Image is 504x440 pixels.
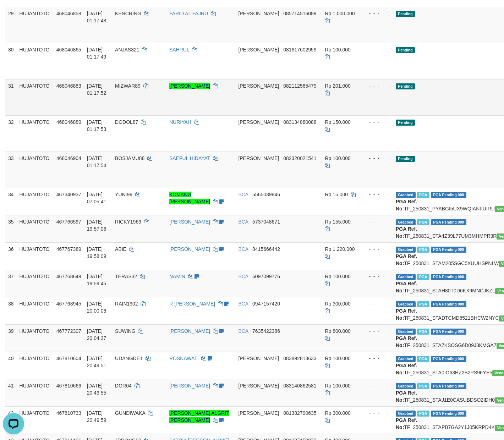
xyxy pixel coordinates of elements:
span: 467810733 [56,410,81,416]
div: - - - [363,46,390,53]
span: Pending [396,47,415,53]
td: HUJANTOTO [17,297,54,324]
span: PGA Pending [431,274,466,280]
span: 467810604 [56,356,81,361]
span: Marked by aeokris [417,383,429,389]
div: - - - [363,82,390,89]
b: PGA Ref. No: [396,308,417,321]
span: [DATE] 19:57:08 [87,219,106,232]
td: 32 [5,115,17,152]
span: [PERSON_NAME] [238,410,279,416]
span: Copy 5565039846 to clipboard [252,192,280,197]
span: 468046858 [56,11,81,16]
span: TERAS32 [115,274,137,279]
span: Grabbed [396,219,416,225]
a: KOMANG [PERSON_NAME] [169,192,210,204]
div: - - - [363,382,390,389]
span: Grabbed [396,383,416,389]
span: BCA [238,301,248,307]
b: PGA Ref. No: [396,281,417,293]
span: [DATE] 01:17:53 [87,119,106,132]
div: - - - [363,119,390,126]
span: 467766597 [56,219,81,225]
span: KENCRING [115,11,141,16]
span: Marked by aeoserlin [417,329,429,335]
span: Rp 201.000 [325,83,350,89]
span: PGA Pending [431,411,466,417]
span: [PERSON_NAME] [238,119,279,125]
div: - - - [363,218,390,225]
button: Open LiveChat chat widget [3,3,24,24]
span: Grabbed [396,192,416,198]
span: Marked by aeoserlin [417,301,429,307]
a: ROSNAWATI [169,356,199,361]
td: 42 [5,406,17,434]
a: [PERSON_NAME] [169,219,210,225]
span: Grabbed [396,301,416,307]
span: DODOL87 [115,119,138,125]
td: 35 [5,215,17,242]
span: Copy 083134880088 to clipboard [283,119,316,125]
span: Copy 083892813633 to clipboard [283,356,316,361]
div: - - - [363,355,390,362]
td: HUJANTOTO [17,152,54,188]
span: [DATE] 20:00:08 [87,301,106,314]
div: - - - [363,328,390,335]
td: HUJANTOTO [17,406,54,434]
span: 468046904 [56,155,81,161]
span: Grabbed [396,274,416,280]
div: - - - [363,300,390,307]
span: BCA [238,192,248,197]
span: SUWING [115,328,136,334]
span: 468046889 [56,119,81,125]
span: Rp 300.000 [325,301,350,307]
td: HUJANTOTO [17,270,54,297]
span: Copy 082112565479 to clipboard [283,83,316,89]
a: [PERSON_NAME] [169,328,210,334]
span: 467340937 [56,192,81,197]
td: HUJANTOTO [17,242,54,270]
span: PGA Pending [431,247,466,253]
td: 36 [5,242,17,270]
div: - - - [363,155,390,162]
a: [PERSON_NAME] [169,83,210,89]
span: [DATE] 20:49:55 [87,383,106,396]
a: SAHRUL [169,47,189,53]
a: SAEFUL HIDAYAT [169,155,210,161]
span: [DATE] 01:17:49 [87,47,106,60]
td: 40 [5,352,17,379]
td: HUJANTOTO [17,7,54,43]
span: [PERSON_NAME] [238,11,279,16]
span: Copy 082320021541 to clipboard [283,155,316,161]
span: Rp 100.000 [325,47,350,53]
b: PGA Ref. No: [396,226,417,239]
b: PGA Ref. No: [396,390,417,403]
span: 468046865 [56,47,81,53]
span: [DATE] 20:49:51 [87,356,106,368]
span: Copy 081382790635 to clipboard [283,410,316,416]
span: BCA [238,274,248,279]
span: Rp 300.000 [325,410,350,416]
td: 31 [5,79,17,115]
span: PGA Pending [431,356,466,362]
b: PGA Ref. No: [396,417,417,430]
span: Copy 5737048671 to clipboard [252,219,280,225]
span: Marked by aeosalim [417,192,429,198]
span: PGA Pending [431,219,466,225]
span: Copy 081617602959 to clipboard [283,47,316,53]
span: 467810666 [56,383,81,389]
span: Rp 155.000 [325,219,350,225]
span: [DATE] 01:17:48 [87,11,106,23]
span: Grabbed [396,329,416,335]
td: 33 [5,152,17,188]
span: PGA Pending [431,329,466,335]
span: BCA [238,328,248,334]
td: HUJANTOTO [17,115,54,152]
span: ABIE [115,246,126,252]
div: - - - [363,246,390,253]
span: Copy 8415666442 to clipboard [252,246,280,252]
span: 467768945 [56,301,81,307]
span: Copy 0947157420 to clipboard [252,301,280,307]
b: PGA Ref. No: [396,199,417,211]
div: - - - [363,409,390,417]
